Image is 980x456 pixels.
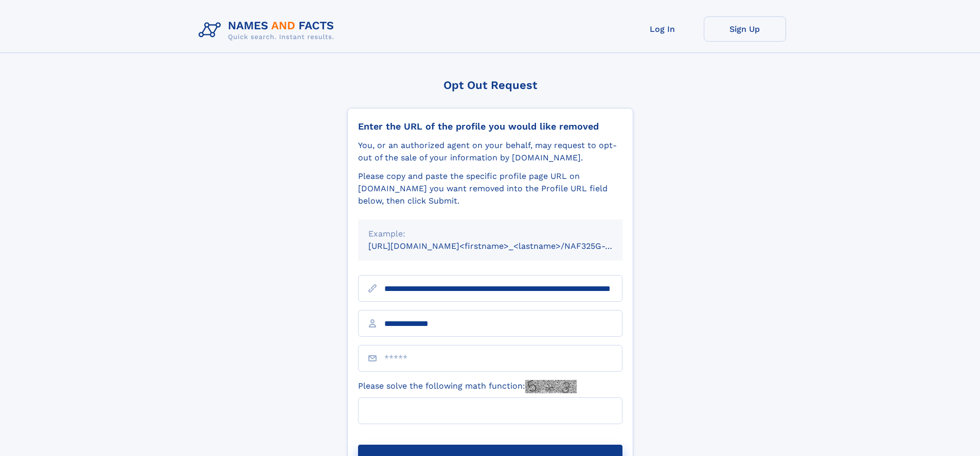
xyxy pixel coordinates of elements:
div: Opt Out Request [347,79,633,92]
div: Please copy and paste the specific profile page URL on [DOMAIN_NAME] you want removed into the Pr... [358,170,622,207]
label: Please solve the following math function: [358,380,577,393]
div: Enter the URL of the profile you would like removed [358,121,622,132]
img: Logo Names and Facts [194,16,343,44]
small: [URL][DOMAIN_NAME]<firstname>_<lastname>/NAF325G-xxxxxxxx [368,241,642,251]
a: Sign Up [704,16,786,42]
div: Example: [368,228,612,240]
a: Log In [621,16,704,42]
div: You, or an authorized agent on your behalf, may request to opt-out of the sale of your informatio... [358,139,622,164]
